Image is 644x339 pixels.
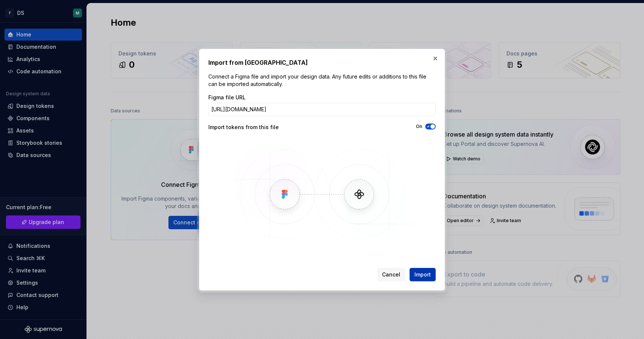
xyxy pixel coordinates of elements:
[208,103,436,116] input: https://figma.com/file/...
[208,58,436,67] h2: Import from [GEOGRAPHIC_DATA]
[377,268,405,281] button: Cancel
[414,271,431,278] span: Import
[382,271,400,278] span: Cancel
[208,94,246,101] label: Figma file URL
[208,73,436,88] p: Connect a Figma file and import your design data. Any future edits or additions to this file can ...
[416,124,422,129] label: On
[208,124,322,131] div: Import tokens from this file
[410,268,436,281] button: Import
